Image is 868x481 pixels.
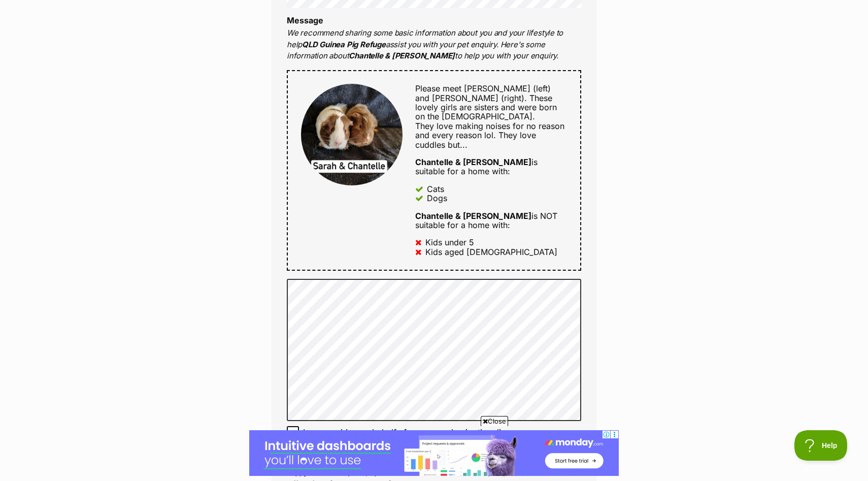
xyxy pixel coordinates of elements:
[360,1,369,9] img: consumer-privacy-logo.png
[249,430,619,476] iframe: Advertisement
[427,194,447,203] div: Dogs
[287,15,323,25] label: Message
[415,157,567,176] div: is suitable for a home with:
[287,27,581,62] p: We recommend sharing some basic information about you and your lifestyle to help assist you with ...
[415,211,567,230] div: is NOT suitable for a home with:
[425,247,557,256] div: Kids aged [DEMOGRAPHIC_DATA]
[794,430,848,461] iframe: Help Scout Beacon - Open
[349,51,455,60] strong: Chantelle & [PERSON_NAME]
[415,211,531,221] strong: Chantelle & [PERSON_NAME]
[302,40,386,49] strong: QLD Guinea Pig Refuge
[359,1,370,9] a: Privacy Notification
[301,84,403,185] img: Chantelle & Sarah
[425,238,474,247] div: Kids under 5
[415,157,531,167] strong: Chantelle & [PERSON_NAME]
[427,184,444,194] div: Cats
[481,416,508,426] span: Close
[1,1,9,9] img: consumer-privacy-logo.png
[359,1,369,8] img: iconc.png
[415,83,564,149] span: Please meet [PERSON_NAME] (left) and [PERSON_NAME] (right). These lovely girls are sisters and we...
